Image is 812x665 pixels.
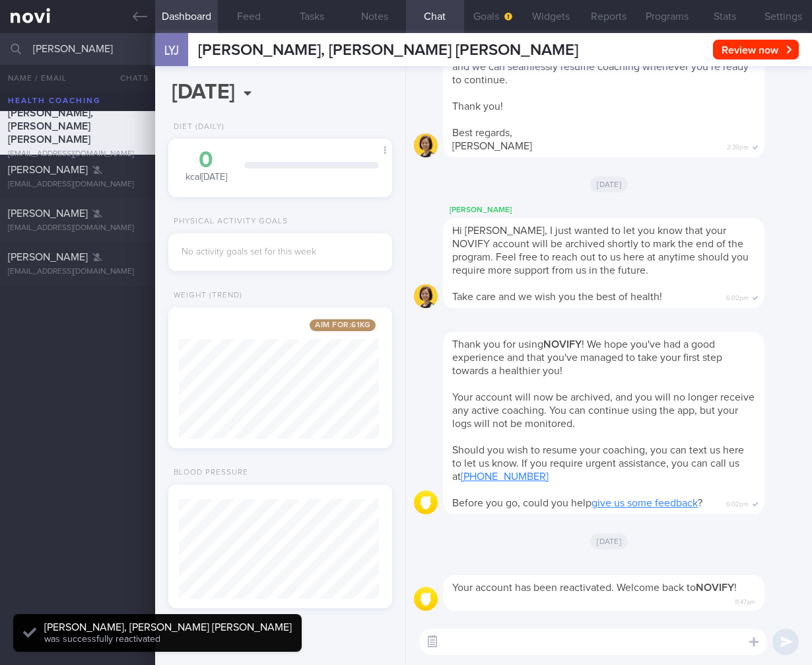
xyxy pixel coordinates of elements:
[168,291,242,301] div: Weight (Trend)
[182,149,231,184] div: kcal [DATE]
[543,339,582,350] strong: NOVIFY
[152,25,191,76] div: LYJ
[8,180,147,190] div: [EMAIL_ADDRESS][DOMAIN_NAME]
[8,149,147,159] div: [EMAIL_ADDRESS][DOMAIN_NAME]
[8,165,88,175] span: [PERSON_NAME]
[102,65,155,91] button: Chats
[8,223,147,233] div: [EMAIL_ADDRESS][DOMAIN_NAME]
[452,582,737,593] span: Your account has been reactivated. Welcome back to !
[182,247,379,258] div: No activity goals set for this week
[452,498,702,508] span: Before you go, could you help ?
[452,9,752,85] span: If you'd like to continue, simply let us know via the app, and we’ll arrange for our Front Desk t...
[182,149,231,172] div: 0
[8,252,88,262] span: [PERSON_NAME]
[452,101,503,112] span: Thank you!
[452,445,744,482] span: Should you wish to resume your coaching, you can text us here to let us know. If you require urge...
[8,108,93,145] span: [PERSON_NAME], [PERSON_NAME] [PERSON_NAME]
[443,202,804,218] div: [PERSON_NAME]
[8,208,88,219] span: [PERSON_NAME]
[168,122,224,132] div: Diet (Daily)
[8,267,147,277] div: [EMAIL_ADDRESS][DOMAIN_NAME]
[168,217,288,227] div: Physical Activity Goals
[726,290,749,303] span: 6:02pm
[452,292,662,302] span: Take care and we wish you the best of health!
[461,471,549,482] a: [PHONE_NUMBER]
[592,498,698,508] a: give us some feedback
[168,468,248,478] div: Blood Pressure
[735,594,755,607] span: 11:47am
[452,128,512,138] span: Best regards,
[452,339,722,376] span: Thank you for using ! We hope you've had a good experience and that you've managed to take your f...
[198,42,578,58] span: [PERSON_NAME], [PERSON_NAME] [PERSON_NAME]
[713,40,799,59] button: Review now
[590,176,628,192] span: [DATE]
[452,392,755,429] span: Your account will now be archived, and you will no longer receive any active coaching. You can co...
[310,319,376,331] span: Aim for: 61 kg
[44,621,292,634] div: [PERSON_NAME], [PERSON_NAME] [PERSON_NAME]
[696,582,734,593] strong: NOVIFY
[727,139,749,152] span: 2:39pm
[590,533,628,549] span: [DATE]
[44,635,160,644] span: was successfully reactivated
[452,225,749,276] span: Hi [PERSON_NAME], I just wanted to let you know that your NOVIFY account will be archived shortly...
[452,141,532,151] span: [PERSON_NAME]
[726,496,749,509] span: 6:02pm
